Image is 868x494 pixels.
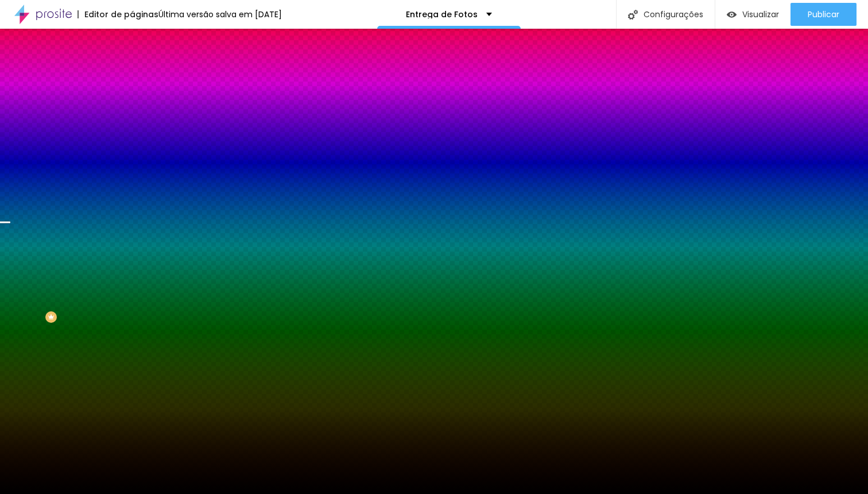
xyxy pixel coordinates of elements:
button: Publicar [790,3,857,26]
button: Visualizar [715,3,790,26]
span: Publicar [808,10,839,19]
img: Icone [628,10,638,20]
p: Entrega de Fotos [406,10,478,18]
span: Visualizar [742,10,779,19]
img: view-1.svg [727,10,737,20]
div: Última versão salva em [DATE] [158,10,282,18]
div: Editor de páginas [77,10,158,18]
